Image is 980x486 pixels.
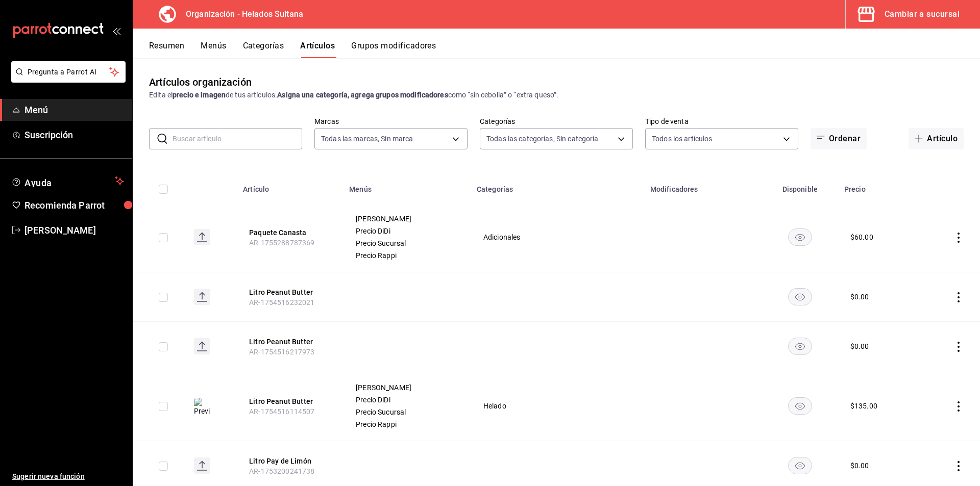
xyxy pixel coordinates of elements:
button: actions [953,461,964,471]
span: Ayuda [24,175,111,187]
label: Marcas [314,118,468,125]
button: availability-product [788,397,812,415]
th: Categorías [471,170,644,202]
button: Artículos [300,41,335,58]
a: Pregunta a Parrot AI [7,74,126,85]
button: availability-product [788,338,812,355]
button: availability-product [788,457,812,474]
button: edit-product-location [249,396,331,406]
span: Precio DiDi [356,396,458,403]
label: Categorías [480,118,633,125]
th: Menús [343,170,471,202]
div: Cambiar a sucursal [885,7,960,21]
span: AR-1754516217973 [249,348,314,356]
div: navigation tabs [149,41,980,58]
button: actions [953,401,964,412]
span: Todas las marcas, Sin marca [321,134,413,144]
span: AR-1755288787369 [249,239,314,247]
span: Precio DiDi [356,227,458,235]
div: $ 60.00 [850,232,873,242]
span: [PERSON_NAME] [24,223,124,237]
button: Categorías [243,41,284,58]
button: edit-product-location [249,337,331,347]
div: Artículos organización [149,74,252,90]
span: Pregunta a Parrot AI [28,67,110,78]
span: Sugerir nueva función [12,471,124,482]
button: Menús [201,41,226,58]
span: [PERSON_NAME] [356,384,458,391]
strong: precio e imagen [173,91,226,99]
span: Recomienda Parrot [24,198,124,212]
div: $ 0.00 [850,292,869,302]
span: Menú [24,103,124,117]
th: Modificadores [644,170,762,202]
span: AR-1754516232021 [249,298,314,306]
span: Precio Rappi [356,252,458,259]
button: Resumen [149,41,184,58]
span: Precio Sucursal [356,240,458,247]
button: availability-product [788,288,812,305]
button: open_drawer_menu [112,27,120,35]
span: AR-1754516114507 [249,407,314,416]
span: AR-1753200241738 [249,467,314,475]
h3: Organización - Helados Sultana [178,8,303,20]
button: edit-product-location [249,227,331,238]
button: edit-product-location [249,287,331,297]
span: Todas las categorías, Sin categoría [486,134,599,144]
div: $ 0.00 [850,341,869,351]
button: Artículo [909,128,964,149]
button: availability-product [788,228,812,246]
span: Precio Sucursal [356,408,458,416]
div: $ 0.00 [850,461,869,471]
span: Precio Rappi [356,421,458,428]
label: Tipo de venta [645,118,798,125]
span: [PERSON_NAME] [356,215,458,222]
img: Preview [194,398,210,416]
button: Grupos modificadores [351,41,436,58]
span: Helado [483,402,631,410]
button: Ordenar [811,128,867,149]
button: edit-product-location [249,456,331,466]
button: Pregunta a Parrot AI [11,61,126,83]
span: Suscripción [24,128,124,142]
button: actions [953,292,964,302]
button: actions [953,342,964,352]
button: actions [953,233,964,243]
th: Disponible [762,170,838,202]
span: Adicionales [483,234,631,241]
span: Todos los artículos [652,134,713,144]
input: Buscar artículo [173,129,302,149]
th: Artículo [237,170,343,202]
strong: Asigna una categoría, agrega grupos modificadores [277,91,448,99]
div: Edita el de tus artículos. como “sin cebolla” o “extra queso”. [149,90,964,100]
th: Precio [838,170,919,202]
div: $ 135.00 [850,401,877,411]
